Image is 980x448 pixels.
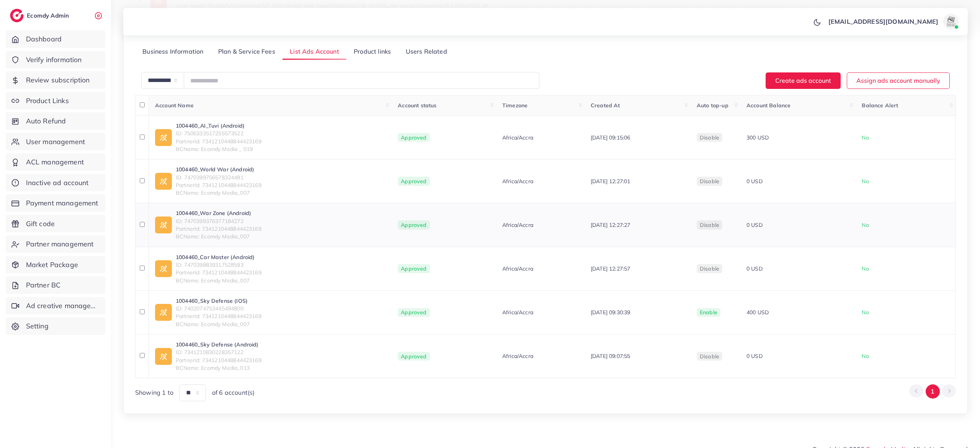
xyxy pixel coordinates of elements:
span: [DATE] 12:27:57 [591,265,630,272]
span: of 6 account(s) [212,388,255,397]
a: Auto Refund [6,112,105,130]
a: User management [6,133,105,151]
span: No [862,309,869,316]
span: Gift code [26,219,55,229]
span: Review subscription [26,75,90,85]
span: Africa/Accra [502,177,533,185]
span: BCName: Ecomdy Media_013 [176,364,261,372]
a: Inactive ad account [6,174,105,192]
img: ic-ad-info.7fc67b75.svg [155,217,172,233]
a: Payment management [6,194,105,212]
span: No [862,134,869,141]
span: ID: 7402074753445494800 [176,305,261,312]
span: Verify information [26,55,82,65]
span: Africa/Accra [502,221,533,229]
span: 0 USD [746,353,763,359]
a: Verify information [6,51,105,69]
span: ID: 7470399376377184272 [176,217,261,225]
img: ic-ad-info.7fc67b75.svg [155,129,172,146]
a: Partner BC [6,276,105,294]
span: ID: 7341210830228357122 [176,348,261,356]
span: Africa/Accra [502,352,533,360]
span: Approved [398,177,430,186]
span: 0 USD [746,265,763,272]
span: PartnerId: 7341210448844423169 [176,269,261,276]
span: enable [700,309,717,316]
span: User management [26,137,85,147]
span: ID: 7470399756578324481 [176,174,261,181]
span: Africa/Accra [502,265,533,272]
span: ACL management [26,157,84,167]
span: PartnerId: 7341210448844423169 [176,181,261,189]
a: Setting [6,317,105,335]
a: Plan & Service Fees [211,44,283,60]
span: Auto top-up [697,102,728,109]
a: 1004460_Sky Defense (Android) [176,341,261,348]
span: Inactive ad account [26,178,89,188]
span: Timezone [502,102,528,109]
a: Review subscription [6,71,105,89]
img: avatar [943,14,959,29]
span: Africa/Accra [502,134,533,141]
a: Partner management [6,235,105,253]
span: Africa/Accra [502,309,533,316]
span: Payment management [26,198,98,208]
span: Account status [398,102,436,109]
a: Users Related [398,44,454,60]
span: 400 USD [746,309,769,316]
span: Created At [591,102,620,109]
a: Market Package [6,256,105,274]
img: ic-ad-info.7fc67b75.svg [155,173,172,190]
span: No [862,265,869,272]
span: disable [700,222,719,228]
span: Auto Refund [26,116,66,126]
a: 1004460_AI_Tuvi (Android) [176,122,261,130]
a: [EMAIL_ADDRESS][DOMAIN_NAME]avatar [824,14,962,29]
span: Market Package [26,260,78,270]
span: ID: 7506333517255573522 [176,130,261,137]
a: Product Links [6,92,105,110]
a: 1004460_War Zone (Android) [176,209,261,217]
span: Approved [398,133,430,142]
a: 1004460_Sky Defense (IOS) [176,297,261,305]
span: [DATE] 09:07:55 [591,353,630,359]
span: 300 USD [746,134,769,141]
span: Approved [398,308,430,317]
a: logoEcomdy Admin [10,9,71,22]
a: Gift code [6,215,105,233]
p: [EMAIL_ADDRESS][DOMAIN_NAME] [828,17,938,26]
span: PartnerId: 7341210448844423169 [176,138,261,145]
span: No [862,178,869,185]
span: disable [700,265,719,272]
span: Showing 1 to [135,388,173,397]
span: Balance Alert [862,102,898,109]
span: BCName: Ecomdy Media_007 [176,233,261,240]
span: Account Balance [746,102,791,109]
span: Partner BC [26,280,61,290]
a: List Ads Account [283,44,346,60]
span: Partner management [26,239,94,249]
span: Account Name [155,102,194,109]
a: Dashboard [6,30,105,48]
span: disable [700,353,719,360]
span: Setting [26,321,49,331]
span: PartnerId: 7341210448844423169 [176,312,261,320]
span: No [862,222,869,228]
span: BCName: Ecomdy Media _ 019 [176,145,261,153]
a: 1004460_Car Master (Android) [176,253,261,261]
span: disable [700,134,719,141]
img: logo [10,9,24,22]
span: Dashboard [26,34,62,44]
span: [DATE] 09:30:39 [591,309,630,316]
span: Approved [398,264,430,273]
span: BCName: Ecomdy Media_007 [176,189,261,197]
img: ic-ad-info.7fc67b75.svg [155,304,172,321]
span: [DATE] 12:27:01 [591,178,630,185]
img: ic-ad-info.7fc67b75.svg [155,260,172,277]
span: [DATE] 09:15:06 [591,134,630,141]
span: Approved [398,352,430,361]
span: 0 USD [746,222,763,228]
ul: Pagination [909,384,956,399]
button: Go to page 1 [926,384,940,399]
span: Product Links [26,96,69,106]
